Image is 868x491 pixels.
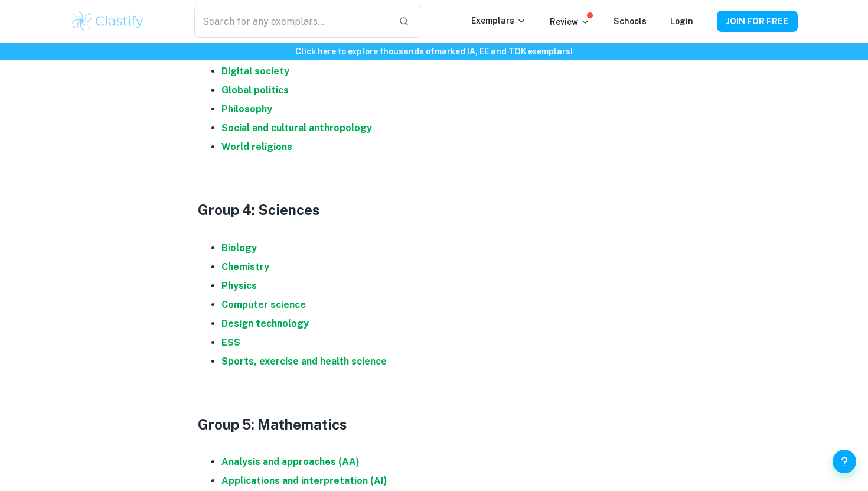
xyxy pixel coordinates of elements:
button: JOIN FOR FREE [717,11,798,32]
a: Computer science [221,299,306,310]
p: Exemplars [471,14,526,27]
h3: Group 5: Mathematics [198,414,670,435]
a: World religions [221,141,292,152]
a: Design technology [221,318,309,329]
a: Chemistry [221,261,269,272]
p: Review [550,15,590,28]
a: Biology [221,242,257,253]
button: Help and Feedback [833,450,856,473]
a: Physics [221,280,257,291]
a: Applications and interpretation (AI) [221,475,387,486]
a: Analysis and approaches (AA) [221,456,360,467]
a: Philosophy [221,103,272,115]
h6: Click here to explore thousands of marked IA, EE and TOK exemplars ! [2,45,866,58]
a: Social and cultural anthropology [221,122,372,134]
h3: Group 4: Sciences [198,199,670,220]
a: Login [670,17,693,26]
a: Sports, exercise and health science [221,356,387,367]
a: ESS [221,337,240,348]
img: Clastify logo [70,9,145,33]
input: Search for any exemplars... [194,5,389,38]
a: Digital society [221,66,289,77]
a: Schools [614,17,647,26]
a: Global politics [221,84,289,96]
